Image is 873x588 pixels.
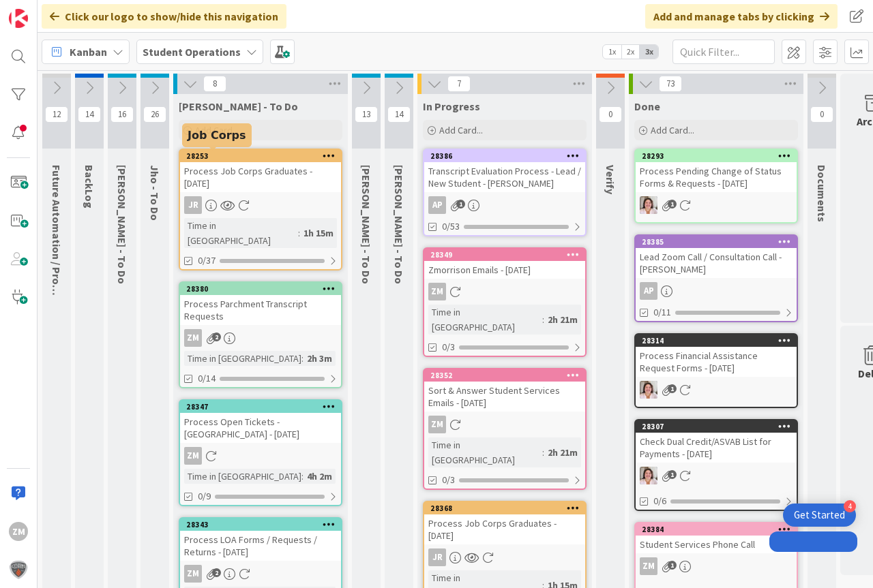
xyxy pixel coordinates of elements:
a: 28349Zmorrison Emails - [DATE]ZMTime in [GEOGRAPHIC_DATA]:2h 21m0/3 [423,247,587,357]
img: Visit kanbanzone.com [9,9,28,28]
a: 28253Process Job Corps Graduates - [DATE]JRTime in [GEOGRAPHIC_DATA]:1h 15m0/37 [179,149,342,270]
div: ZM [184,329,202,347]
span: Done [634,99,660,113]
span: Emilie - To Do [115,165,129,284]
span: 1 [668,384,677,393]
span: 0/3 [442,473,455,487]
div: 28343 [186,520,341,529]
span: 0/14 [198,371,216,386]
span: Eric - To Do [359,165,373,284]
div: 28384 [636,523,797,536]
div: JR [428,548,446,566]
div: ZM [640,557,657,575]
div: Time in [GEOGRAPHIC_DATA] [184,218,298,248]
div: Zmorrison Emails - [DATE] [424,261,585,279]
span: 13 [355,106,378,123]
img: EW [640,467,657,484]
span: Jho - To Do [148,165,162,221]
span: 3x [640,45,658,59]
a: 28352Sort & Answer Student Services Emails - [DATE]ZMTime in [GEOGRAPHIC_DATA]:2h 21m0/3 [423,368,587,490]
div: 28349Zmorrison Emails - [DATE] [424,249,585,279]
div: ZM [180,565,341,583]
span: BackLog [83,165,96,208]
div: Time in [GEOGRAPHIC_DATA] [428,437,542,467]
div: 28347Process Open Tickets - [GEOGRAPHIC_DATA] - [DATE] [180,401,341,443]
a: 28293Process Pending Change of Status Forms & Requests - [DATE]EW [634,149,798,223]
div: Open Get Started checklist, remaining modules: 4 [783,504,856,527]
img: EW [640,381,657,399]
div: 28386 [424,150,585,162]
div: 28307Check Dual Credit/ASVAB List for Payments - [DATE] [636,420,797,463]
div: JR [184,196,202,214]
div: ZM [636,557,797,575]
div: EW [636,467,797,484]
div: 28368Process Job Corps Graduates - [DATE] [424,502,585,544]
div: 2h 3m [304,351,336,366]
div: 28352Sort & Answer Student Services Emails - [DATE] [424,369,585,412]
span: 0/11 [653,305,671,320]
img: EW [640,196,657,214]
div: ZM [180,329,341,347]
div: 28343Process LOA Forms / Requests / Returns - [DATE] [180,519,341,561]
span: 0/3 [442,340,455,354]
div: Process Parchment Transcript Requests [180,295,341,325]
div: 28384Student Services Phone Call [636,523,797,553]
div: AP [424,196,585,214]
div: 28293Process Pending Change of Status Forms & Requests - [DATE] [636,150,797,192]
div: Process Job Corps Graduates - [DATE] [424,514,585,544]
div: 28385Lead Zoom Call / Consultation Call - [PERSON_NAME] [636,236,797,278]
div: 28307 [636,420,797,433]
b: Student Operations [143,45,241,59]
div: 28347 [180,401,341,413]
span: 2 [212,332,221,341]
div: 4h 2m [304,469,336,484]
div: 28386Transcript Evaluation Process - Lead / New Student - [PERSON_NAME] [424,150,585,192]
div: AP [640,282,657,300]
div: 2h 21m [544,445,581,460]
div: 28307 [642,422,797,431]
span: 14 [387,106,411,123]
div: 28385 [636,236,797,248]
div: EW [636,196,797,214]
div: Process LOA Forms / Requests / Returns - [DATE] [180,531,341,561]
span: Documents [815,165,829,222]
span: 12 [45,106,68,123]
span: 1x [603,45,621,59]
div: Check Dual Credit/ASVAB List for Payments - [DATE] [636,433,797,463]
div: Click our logo to show/hide this navigation [42,4,286,29]
div: 28352 [424,369,585,382]
div: Sort & Answer Student Services Emails - [DATE] [424,382,585,412]
div: 28253 [180,150,341,162]
div: Lead Zoom Call / Consultation Call - [PERSON_NAME] [636,248,797,278]
div: AP [636,282,797,300]
div: Time in [GEOGRAPHIC_DATA] [184,469,301,484]
span: : [298,226,300,241]
div: ZM [428,283,446,300]
img: avatar [9,560,28,579]
div: Time in [GEOGRAPHIC_DATA] [184,351,301,366]
div: EW [636,381,797,399]
div: 28368 [430,504,585,513]
div: 28380Process Parchment Transcript Requests [180,283,341,325]
div: Get Started [794,508,845,522]
span: 7 [447,76,471,92]
span: Kanban [70,44,107,60]
a: 28380Process Parchment Transcript RequestsZMTime in [GEOGRAPHIC_DATA]:2h 3m0/14 [179,281,342,388]
div: 28314Process Financial Assistance Request Forms - [DATE] [636,335,797,377]
span: 26 [143,106,166,123]
span: Zaida - To Do [179,99,298,113]
div: ZM [180,447,341,465]
div: 4 [844,500,856,512]
input: Quick Filter... [672,40,775,64]
h5: Job Corps [188,129,246,142]
span: Add Card... [439,124,483,136]
a: 28386Transcript Evaluation Process - Lead / New Student - [PERSON_NAME]AP0/53 [423,149,587,236]
div: 28384 [642,525,797,534]
span: 2 [212,568,221,577]
a: 28307Check Dual Credit/ASVAB List for Payments - [DATE]EW0/6 [634,419,798,511]
div: 28352 [430,371,585,380]
span: 16 [110,106,134,123]
div: 28349 [430,250,585,260]
div: Process Pending Change of Status Forms & Requests - [DATE] [636,162,797,192]
div: 28380 [186,284,341,294]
